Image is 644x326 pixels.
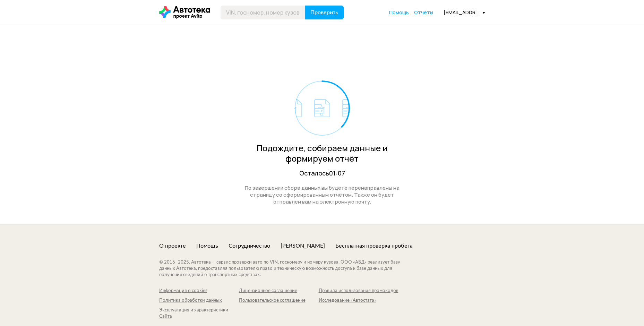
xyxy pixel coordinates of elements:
a: О проекте [159,242,186,250]
a: Сотрудничество [229,242,270,250]
a: Эксплуатация и характеристики Сайта [159,307,239,320]
span: Отчёты [414,9,433,16]
a: Лицензионное соглашение [239,288,319,294]
div: [EMAIL_ADDRESS][DOMAIN_NAME] [444,9,485,16]
a: Информация о cookies [159,288,239,294]
span: Проверить [310,10,338,15]
a: Правила использования промокодов [319,288,398,294]
a: Пользовательское соглашение [239,298,319,304]
input: VIN, госномер, номер кузова [221,6,305,19]
a: Помощь [389,9,409,16]
a: Отчёты [414,9,433,16]
div: По завершении сбора данных вы будете перенаправлены на страницу со сформированным отчётом. Также ... [237,185,407,205]
button: Проверить [305,6,344,19]
div: Подождите, собираем данные и формируем отчёт [237,143,407,164]
span: Помощь [389,9,409,16]
a: Политика обработки данных [159,298,239,304]
div: © 2016– 2025 . Автотека — сервис проверки авто по VIN, госномеру и номеру кузова. ООО «АБД» реали... [159,259,414,278]
a: Исследование «Автостата» [319,298,398,304]
div: Осталось 01:07 [237,169,407,178]
a: Помощь [196,242,218,250]
a: [PERSON_NAME] [281,242,325,250]
a: Бесплатная проверка пробега [335,242,413,250]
